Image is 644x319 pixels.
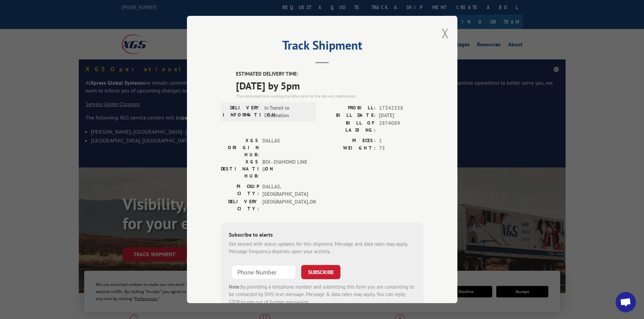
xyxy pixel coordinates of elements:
label: ESTIMATED DELIVERY TIME: [236,70,424,78]
span: [GEOGRAPHIC_DATA] , OR [262,198,308,212]
div: by providing a telephone number and submitting this form you are consenting to be contacted by SM... [229,283,415,306]
label: BILL DATE: [322,112,376,119]
span: BOI - DIAMOND LINE D [262,158,308,180]
label: XGS ORIGIN HUB: [221,137,259,158]
span: 17342358 [379,104,424,112]
label: PICKUP CITY: [221,183,259,198]
label: WEIGHT: [322,144,376,152]
div: Get texted with status updates for this shipment. Message and data rates may apply. Message frequ... [229,240,415,256]
div: Subscribe to alerts [229,231,415,240]
span: DALLAS [262,137,308,158]
span: 75 [379,144,424,152]
label: XGS DESTINATION HUB: [221,158,259,180]
span: [DATE] by 5pm [236,78,424,93]
span: [DATE] [379,112,424,119]
label: DELIVERY INFORMATION: [223,104,261,119]
span: In Transit to Destination [264,104,310,119]
button: Close modal [442,24,449,42]
input: Phone Number [232,265,296,279]
a: Open chat [616,292,636,312]
label: PROBILL: [322,104,376,112]
div: The estimated time is using the time zone for the delivery destination. [236,93,424,99]
h2: Track Shipment [221,41,424,53]
span: 1 [379,137,424,145]
label: BILL OF LADING: [322,119,376,134]
strong: Note: [229,284,241,290]
label: PIECES: [322,137,376,145]
label: DELIVERY CITY: [221,198,259,212]
span: 2874089 [379,119,424,134]
button: SUBSCRIBE [301,265,340,279]
span: DALLAS , [GEOGRAPHIC_DATA] [262,183,308,198]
